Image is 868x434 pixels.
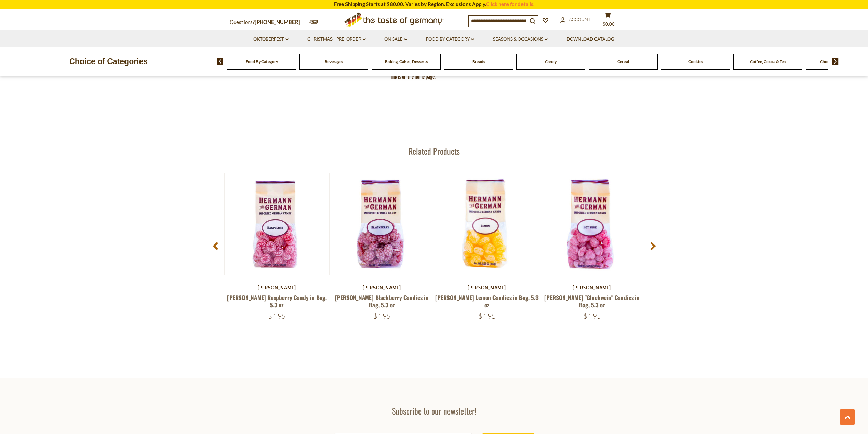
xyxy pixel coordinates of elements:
a: Oktoberfest [253,36,289,43]
a: Breads [472,59,485,64]
a: Account [560,16,591,24]
div: [PERSON_NAME] [224,285,329,290]
img: Hermann Blackberry Candy [330,173,431,275]
a: Chocolate & Marzipan [820,59,860,64]
h3: Related Products [224,146,644,156]
img: Hermann Gluehwein Candy [540,173,641,275]
p: Questions? [230,18,305,27]
img: next arrow [832,58,839,65]
button: $0.00 [598,12,618,29]
div: [PERSON_NAME] [540,285,645,290]
a: Seasons & Occasions [493,36,548,43]
span: $4.95 [478,312,496,320]
a: Click here for details. [486,1,534,7]
a: Food By Category [246,59,278,64]
span: $0.00 [603,21,615,27]
a: Food By Category [426,36,474,43]
div: [PERSON_NAME] [435,285,540,290]
a: Download Catalog [567,36,614,43]
a: Christmas - PRE-ORDER [307,36,366,43]
a: Baking, Cakes, Desserts [385,59,428,64]
img: Hermann Lemon Candy [435,173,536,275]
a: Coffee, Cocoa & Tea [750,59,786,64]
img: Hermann Raspberry Candy [225,173,326,275]
span: Account [569,17,591,22]
a: Cereal [617,59,629,64]
a: [PERSON_NAME] "Gluehwein" Candies in Bag, 5.3 oz [544,293,640,309]
a: [PERSON_NAME] Blackberry Candies in Bag, 5.3 oz [335,293,429,309]
a: [PERSON_NAME] Raspberry Candy in Bag, 5.3 oz [227,293,327,309]
a: Candy [545,59,557,64]
span: $4.95 [583,312,601,320]
a: Cookies [688,59,703,64]
a: [PERSON_NAME] Lemon Candies in Bag, 5.3 oz [435,293,539,309]
a: [PHONE_NUMBER] [255,19,300,25]
a: On Sale [384,36,407,43]
h3: Subscribe to our newsletter! [334,406,534,416]
span: $4.95 [268,312,286,320]
div: [PERSON_NAME] [329,285,435,290]
span: $4.95 [373,312,391,320]
a: Beverages [325,59,343,64]
img: previous arrow [217,58,223,65]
